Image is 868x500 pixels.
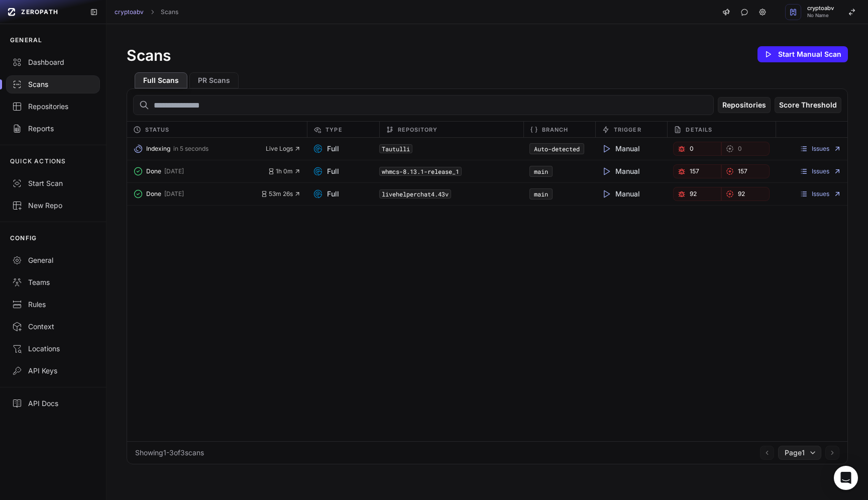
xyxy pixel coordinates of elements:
a: 0 [721,142,770,156]
button: 53m 26s [261,190,301,198]
div: API Docs [12,398,94,409]
div: General [12,255,94,265]
span: [DATE] [164,190,184,198]
code: whmcs-8.13.1-release_1 [379,167,462,176]
div: Showing 1 - 3 of 3 scans [135,448,204,458]
div: Dashboard [12,57,94,67]
button: Live Logs [266,145,301,153]
div: Open Intercom Messenger [834,466,858,490]
a: ZEROPATH [4,4,82,20]
a: Issues [800,167,841,175]
div: Teams [12,277,94,287]
span: Full [313,189,339,199]
span: Page 1 [785,448,805,458]
code: Tautulli [379,144,412,153]
button: Start Manual Scan [757,46,848,62]
div: Context [12,322,94,332]
a: main [534,167,548,175]
span: Full [313,144,339,154]
span: 157 [690,167,699,175]
span: in 5 seconds [173,145,208,153]
div: New Repo [12,201,94,211]
span: 92 [690,190,697,198]
a: 92 [673,187,721,201]
span: Done [146,167,161,175]
button: PR Scans [189,72,239,88]
div: Scans [12,79,94,89]
button: Full Scans [135,72,187,88]
span: Manual [601,144,640,154]
span: Trigger [614,124,641,136]
code: livehelperchat4.43v [379,189,451,198]
button: 1h 0m [268,167,301,175]
span: Repository [398,124,438,136]
div: Locations [12,344,94,354]
div: Reports [12,124,94,134]
a: 0 [673,142,721,156]
span: Manual [601,166,640,176]
span: Done [146,190,161,198]
span: No Name [807,13,834,18]
h1: Scans [127,46,171,64]
a: Scans [161,8,178,16]
div: Start Scan [12,178,94,188]
div: Rules [12,299,94,310]
span: Type [325,124,342,136]
span: Manual [601,189,640,199]
a: 157 [673,164,721,178]
a: 92 [721,187,770,201]
a: main [534,190,548,198]
button: Done [DATE] [133,187,261,201]
p: QUICK ACTIONS [10,157,66,165]
button: Repositories [718,97,771,113]
button: Done [DATE] [133,164,268,178]
a: Issues [800,190,841,198]
span: 157 [738,167,747,175]
span: cryptoabv [807,6,834,11]
span: Branch [542,124,569,136]
span: ZEROPATH [21,8,58,16]
span: Details [686,124,712,136]
p: CONFIG [10,234,37,242]
a: 157 [721,164,770,178]
button: Indexing in 5 seconds [133,142,266,156]
svg: chevron right, [149,9,156,16]
span: Indexing [146,145,170,153]
span: Full [313,166,339,176]
span: [DATE] [164,167,184,175]
a: Issues [800,145,841,153]
span: Status [145,124,170,136]
span: 92 [738,190,745,198]
nav: breadcrumb [115,8,178,16]
a: cryptoabv [115,8,144,16]
div: API Keys [12,366,94,376]
button: Score Threshold [775,97,841,113]
div: Repositories [12,102,94,112]
code: Auto-detected [529,143,584,154]
span: 0 [690,145,694,153]
span: 0 [738,145,742,153]
p: GENERAL [10,36,42,44]
button: Page1 [778,446,821,460]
